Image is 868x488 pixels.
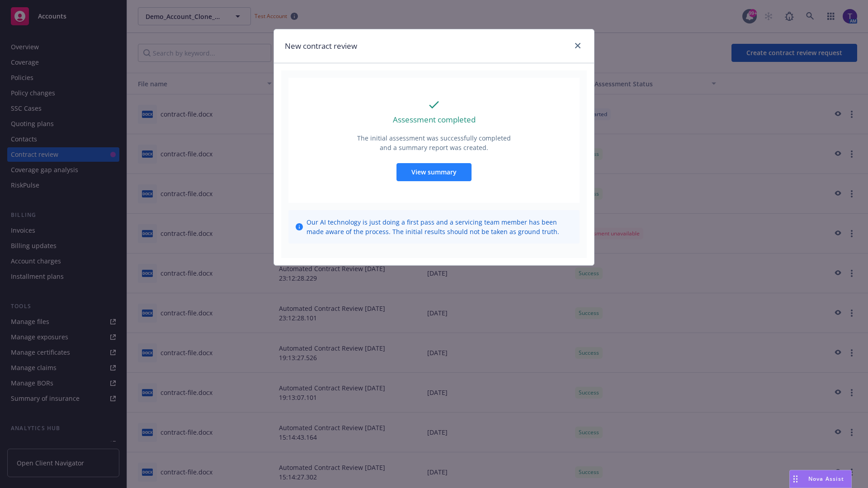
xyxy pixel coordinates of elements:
h1: New contract review [285,40,357,52]
button: View summary [396,163,472,181]
span: View summary [411,168,457,176]
span: Our AI technology is just doing a first pass and a servicing team member has been made aware of t... [307,217,572,236]
div: Drag to move [790,470,801,488]
span: Nova Assist [808,475,844,483]
a: close [572,40,583,51]
p: The initial assessment was successfully completed and a summary report was created. [356,133,512,152]
button: Nova Assist [789,470,852,488]
p: Assessment completed [393,114,476,126]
